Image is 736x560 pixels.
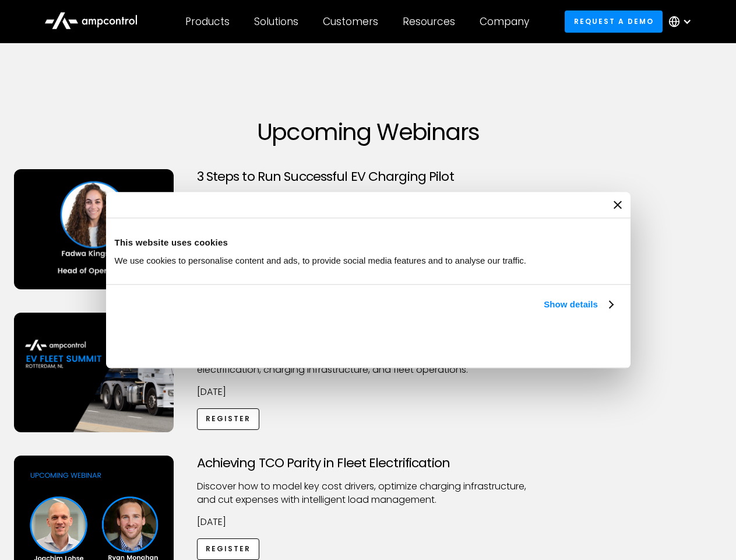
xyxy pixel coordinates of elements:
[197,169,540,184] h3: 3 Steps to Run Successful EV Charging Pilot
[565,10,663,32] a: Request a demo
[480,15,529,28] div: Company
[450,325,617,359] button: Okay
[403,15,455,28] div: Resources
[197,538,260,560] a: Register
[254,15,298,28] div: Solutions
[115,256,527,265] span: We use cookies to personalise content and ads, to provide social media features and to analyse ou...
[323,15,378,28] div: Customers
[197,480,540,506] p: Discover how to model key cost drivers, optimize charging infrastructure, and cut expenses with i...
[197,408,260,430] a: Register
[185,15,230,28] div: Products
[14,118,723,146] h1: Upcoming Webinars
[197,386,540,398] p: [DATE]
[115,236,622,250] div: This website uses cookies
[197,516,540,528] p: [DATE]
[544,297,612,311] a: Show details
[197,456,540,471] h3: Achieving TCO Parity in Fleet Electrification
[614,201,622,209] button: Close banner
